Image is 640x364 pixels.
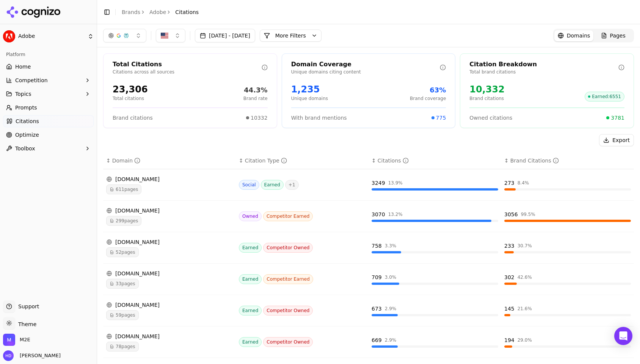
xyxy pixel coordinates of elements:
[3,142,94,155] button: Toolbox
[113,114,153,122] span: Brand citations
[15,77,48,84] span: Competition
[611,114,624,122] span: 3781
[504,273,515,281] div: 302
[260,30,322,42] button: More Filters
[3,61,94,73] a: Home
[567,32,590,39] span: Domains
[106,270,233,277] div: [DOMAIN_NAME]
[385,274,397,280] div: 3.0 %
[18,33,85,40] span: Adobe
[3,74,94,86] button: Competition
[113,83,148,95] div: 23,306
[3,88,94,100] button: Topics
[372,211,385,218] div: 3070
[113,69,262,75] p: Citations across all sources
[106,310,139,320] span: 59 pages
[469,114,512,122] span: Owned citations
[285,180,299,190] span: + 1
[15,104,37,111] span: Prompts
[15,63,31,70] span: Home
[239,180,259,190] span: Social
[518,243,532,249] div: 30.7 %
[106,216,141,226] span: 299 pages
[263,274,313,284] span: Competitor Earned
[518,306,532,312] div: 21.6 %
[113,95,148,102] p: Total citations
[195,29,255,42] button: [DATE] - [DATE]
[518,274,532,280] div: 42.6 %
[263,337,313,347] span: Competitor Owned
[3,129,94,141] a: Optimize
[122,8,199,16] nav: breadcrumb
[239,243,262,253] span: Earned
[372,242,382,250] div: 758
[15,145,35,152] span: Toolbox
[239,211,262,221] span: Owned
[3,102,94,114] a: Prompts
[263,306,313,316] span: Competitor Owned
[113,60,262,69] div: Total Citations
[106,175,233,183] div: [DOMAIN_NAME]
[245,157,287,164] div: Citation Type
[261,180,284,190] span: Earned
[106,207,233,214] div: [DOMAIN_NAME]
[469,95,505,102] p: Brand citations
[149,8,166,16] a: Adobe
[106,333,233,340] div: [DOMAIN_NAME]
[3,350,61,361] button: Open user button
[436,114,446,122] span: 775
[614,327,632,345] div: Open Intercom Messenger
[106,238,233,246] div: [DOMAIN_NAME]
[251,114,268,122] span: 10332
[599,134,634,146] button: Export
[175,8,199,16] span: Citations
[469,83,505,95] div: 10,332
[410,95,446,102] p: Brand coverage
[372,273,382,281] div: 709
[106,279,139,289] span: 33 pages
[385,337,397,343] div: 2.9 %
[106,184,141,194] span: 611 pages
[469,69,618,75] p: Total brand citations
[243,85,268,95] div: 44.3%
[3,115,94,127] a: Citations
[291,114,347,122] span: With brand mentions
[243,95,268,102] p: Brand rate
[369,152,501,169] th: totalCitationCount
[291,83,328,95] div: 1,235
[20,336,30,343] span: M2E
[585,92,624,102] span: Earned : 6551
[15,90,31,98] span: Topics
[501,152,634,169] th: brandCitationCount
[410,85,446,95] div: 63%
[388,211,403,217] div: 13.2 %
[504,305,515,312] div: 145
[378,157,409,164] div: Citations
[3,334,30,346] button: Open organization switcher
[291,60,440,69] div: Domain Coverage
[106,342,139,352] span: 78 pages
[291,69,440,75] p: Unique domains citing content
[518,180,529,186] div: 8.4 %
[372,336,382,344] div: 669
[385,306,397,312] div: 2.9 %
[103,152,236,169] th: domain
[239,274,262,284] span: Earned
[263,243,313,253] span: Competitor Owned
[239,337,262,347] span: Earned
[372,179,385,187] div: 3249
[518,337,532,343] div: 29.0 %
[372,305,382,312] div: 673
[239,306,262,316] span: Earned
[15,131,39,139] span: Optimize
[236,152,369,169] th: citationTypes
[510,157,559,164] div: Brand Citations
[504,179,515,187] div: 273
[161,32,168,39] img: US
[122,9,140,15] a: Brands
[3,48,94,61] div: Platform
[521,211,535,217] div: 99.5 %
[106,157,233,164] div: ↕Domain
[504,157,631,164] div: ↕Brand Citations
[112,157,140,164] div: Domain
